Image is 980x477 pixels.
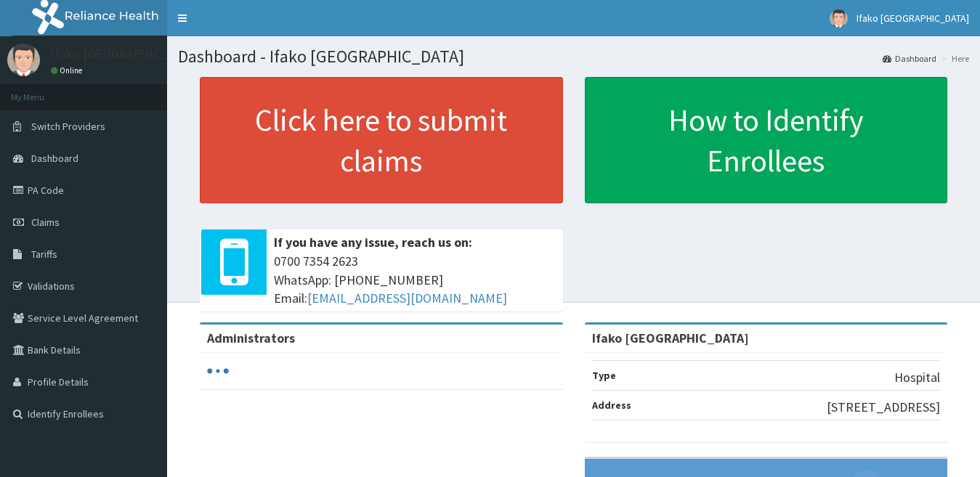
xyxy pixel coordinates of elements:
[31,216,60,229] span: Claims
[827,398,940,417] p: [STREET_ADDRESS]
[894,368,940,387] p: Hospital
[51,47,203,60] p: Ifako [GEOGRAPHIC_DATA]
[938,52,969,65] li: Here
[51,65,86,76] a: Online
[178,47,969,66] h1: Dashboard - Ifako [GEOGRAPHIC_DATA]
[585,77,948,203] a: How to Identify Enrollees
[307,290,507,306] a: [EMAIL_ADDRESS][DOMAIN_NAME]
[7,44,40,76] img: User Image
[274,234,472,250] b: If you have any issue, reach us on:
[592,330,749,346] strong: Ifako [GEOGRAPHIC_DATA]
[274,252,556,308] span: 0700 7354 2623 WhatsApp: [PHONE_NUMBER] Email:
[31,248,57,261] span: Tariffs
[592,369,616,382] b: Type
[31,152,78,165] span: Dashboard
[200,77,563,203] a: Click here to submit claims
[857,12,969,25] span: Ifako [GEOGRAPHIC_DATA]
[207,330,295,346] b: Administrators
[207,360,229,382] svg: audio-loading
[883,52,936,65] a: Dashboard
[830,9,848,28] img: User Image
[592,399,631,412] b: Address
[31,120,105,133] span: Switch Providers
